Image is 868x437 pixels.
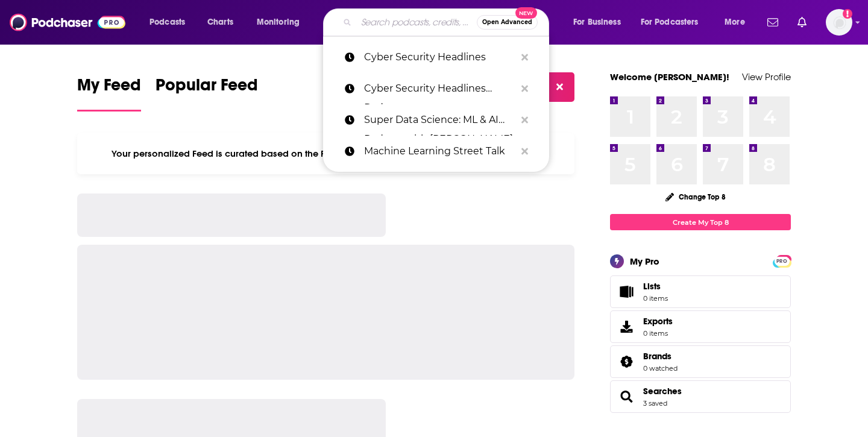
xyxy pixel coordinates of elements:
[610,345,791,378] span: Brands
[610,310,791,343] a: Exports
[200,13,241,32] a: Charts
[356,13,477,32] input: Search podcasts, credits, & more...
[826,9,852,36] img: User Profile
[364,136,515,167] p: Machine Learning Street Talk
[323,73,549,104] a: Cyber Security Headlines Podcast
[141,13,201,32] button: open menu
[77,75,141,112] a: My Feed
[335,8,561,36] div: Search podcasts, credits, & more...
[643,316,673,327] span: Exports
[826,9,852,36] span: Logged in as sashagoldin
[323,136,549,167] a: Machine Learning Street Talk
[610,275,791,308] a: Lists
[643,351,671,362] span: Brands
[614,318,638,335] span: Exports
[775,257,789,266] span: PRO
[643,281,668,292] span: Lists
[763,12,783,33] a: Show notifications dropdown
[248,13,315,32] button: open menu
[149,14,185,31] span: Podcasts
[643,329,673,338] span: 0 items
[323,104,549,136] a: Super Data Science: ML & AI Podcast with [PERSON_NAME]
[793,12,811,33] a: Show notifications dropdown
[641,14,699,31] span: For Podcasters
[364,42,515,73] p: Cyber Security Headlines
[658,189,733,204] button: Change Top 8
[826,9,852,36] button: Show profile menu
[643,294,668,303] span: 0 items
[257,14,300,31] span: Monitoring
[614,283,638,300] span: Lists
[207,14,233,31] span: Charts
[477,15,538,30] button: Open AdvancedNew
[156,75,258,112] a: Popular Feed
[742,71,791,83] a: View Profile
[156,75,258,102] span: Popular Feed
[614,388,638,405] a: Searches
[643,351,678,362] a: Brands
[364,104,515,136] p: Super Data Science: ML & AI Podcast with Jon Krohn
[573,14,621,31] span: For Business
[515,7,537,19] span: New
[643,386,682,397] a: Searches
[364,73,515,104] p: Cyber Security Headlines Podcast
[643,364,678,373] a: 0 watched
[610,214,791,230] a: Create My Top 8
[633,13,716,32] button: open menu
[630,256,659,267] div: My Pro
[643,281,661,292] span: Lists
[775,256,789,265] a: PRO
[610,380,791,413] span: Searches
[643,399,667,407] a: 3 saved
[77,75,141,102] span: My Feed
[614,353,638,370] a: Brands
[77,133,574,174] div: Your personalized Feed is curated based on the Podcasts, Creators, Users, and Lists that you Follow.
[716,13,760,32] button: open menu
[610,71,729,83] a: Welcome [PERSON_NAME]!
[323,42,549,73] a: Cyber Security Headlines
[10,11,125,34] img: Podchaser - Follow, Share and Rate Podcasts
[843,9,852,19] svg: Add a profile image
[565,13,636,32] button: open menu
[725,14,745,31] span: More
[482,19,532,25] span: Open Advanced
